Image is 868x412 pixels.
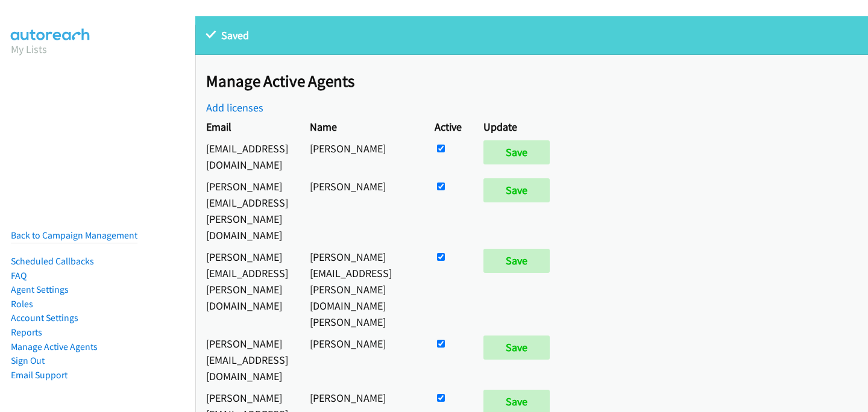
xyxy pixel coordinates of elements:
[473,116,566,137] th: Update
[483,178,550,202] input: Save
[11,341,98,352] a: Manage Active Agents
[11,326,42,338] a: Reports
[11,284,69,295] a: Agent Settings
[195,175,299,246] td: [PERSON_NAME][EMAIL_ADDRESS][PERSON_NAME][DOMAIN_NAME]
[299,137,424,175] td: [PERSON_NAME]
[11,229,137,241] a: Back to Campaign Management
[11,312,78,323] a: Account Settings
[206,71,868,92] h2: Manage Active Agents
[11,270,27,281] a: FAQ
[195,332,299,387] td: [PERSON_NAME][EMAIL_ADDRESS][DOMAIN_NAME]
[195,246,299,332] td: [PERSON_NAME][EMAIL_ADDRESS][PERSON_NAME][DOMAIN_NAME]
[299,116,424,137] th: Name
[11,355,45,366] a: Sign Out
[424,116,473,137] th: Active
[483,336,550,360] input: Save
[11,255,94,267] a: Scheduled Callbacks
[11,369,68,381] a: Email Support
[11,42,47,56] a: My Lists
[206,27,857,43] p: Saved
[195,137,299,175] td: [EMAIL_ADDRESS][DOMAIN_NAME]
[195,116,299,137] th: Email
[206,101,263,114] a: Add licenses
[299,175,424,246] td: [PERSON_NAME]
[11,298,33,310] a: Roles
[299,246,424,332] td: [PERSON_NAME][EMAIL_ADDRESS][PERSON_NAME][DOMAIN_NAME] [PERSON_NAME]
[483,249,550,273] input: Save
[299,332,424,387] td: [PERSON_NAME]
[483,140,550,164] input: Save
